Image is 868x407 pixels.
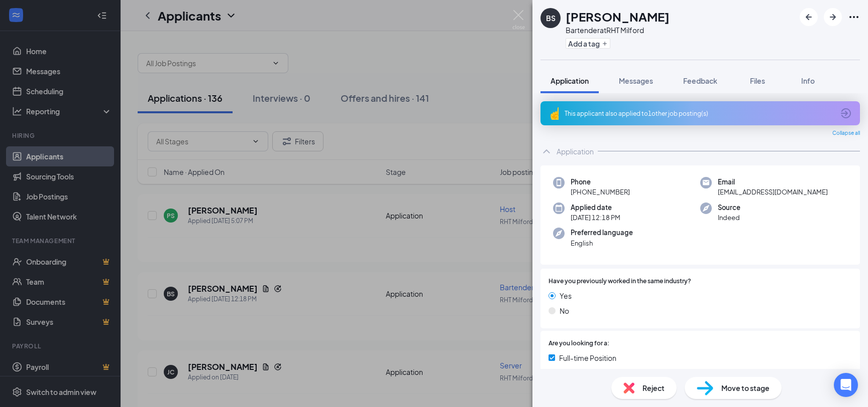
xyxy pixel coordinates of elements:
span: Indeed [718,213,740,223]
span: Application [551,76,589,85]
span: Applied date [571,202,620,213]
svg: ChevronUp [540,145,553,157]
span: Info [801,76,815,85]
svg: ArrowRight [827,11,839,23]
h1: [PERSON_NAME] [566,8,670,25]
div: Open Intercom Messenger [834,373,858,397]
span: [EMAIL_ADDRESS][DOMAIN_NAME] [718,187,828,197]
span: Preferred language [571,228,633,238]
span: [DATE] 12:18 PM [571,213,620,223]
svg: ArrowLeftNew [803,11,815,23]
span: No [560,305,569,316]
div: Application [557,146,594,156]
svg: Plus [602,41,608,47]
span: Reject [642,382,665,393]
span: Messages [619,76,653,85]
span: Move to stage [721,382,770,393]
svg: ArrowCircle [840,107,852,119]
div: Bartender at RHT Milford [566,25,670,35]
span: Phone [571,177,630,187]
span: Files [750,76,765,85]
span: Part-time Position [559,367,618,378]
span: Full-time Position [559,352,616,363]
span: Source [718,202,740,213]
span: Feedback [683,76,717,85]
div: BS [546,13,556,23]
span: [PHONE_NUMBER] [571,187,630,197]
button: ArrowLeftNew [800,8,818,26]
span: Yes [560,290,572,301]
button: ArrowRight [824,8,842,26]
span: Email [718,177,828,187]
button: PlusAdd a tag [566,38,610,49]
svg: Ellipses [848,11,860,23]
span: Collapse all [832,129,860,137]
span: Have you previously worked in the same industry? [549,277,691,286]
span: English [571,238,633,248]
div: This applicant also applied to 1 other job posting(s) [565,109,834,118]
span: Are you looking for a: [549,339,609,348]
